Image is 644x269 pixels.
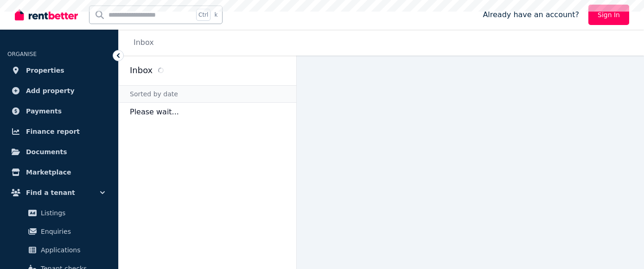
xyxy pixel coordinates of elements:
[196,9,210,21] span: Ctrl
[119,85,296,103] div: Sorted by date
[7,81,111,100] a: Add property
[119,30,165,56] nav: Breadcrumb
[26,106,62,117] span: Payments
[41,207,103,219] span: Listings
[26,126,80,137] span: Finance report
[41,226,103,237] span: Enquiries
[134,38,154,47] a: Inbox
[26,167,71,178] span: Marketplace
[7,51,37,57] span: ORGANISE
[7,143,111,161] a: Documents
[41,244,103,256] span: Applications
[26,85,75,96] span: Add property
[26,146,67,157] span: Documents
[7,122,111,141] a: Finance report
[588,5,629,25] a: Sign In
[26,187,75,198] span: Find a tenant
[7,61,111,80] a: Properties
[7,102,111,120] a: Payments
[11,204,107,222] a: Listings
[214,11,217,19] span: k
[119,103,296,121] p: Please wait...
[15,8,78,22] img: RentBetter
[11,222,107,241] a: Enquiries
[130,64,153,77] h2: Inbox
[26,65,64,76] span: Properties
[11,241,107,259] a: Applications
[7,163,111,181] a: Marketplace
[483,9,579,20] span: Already have an account?
[7,183,111,202] button: Find a tenant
